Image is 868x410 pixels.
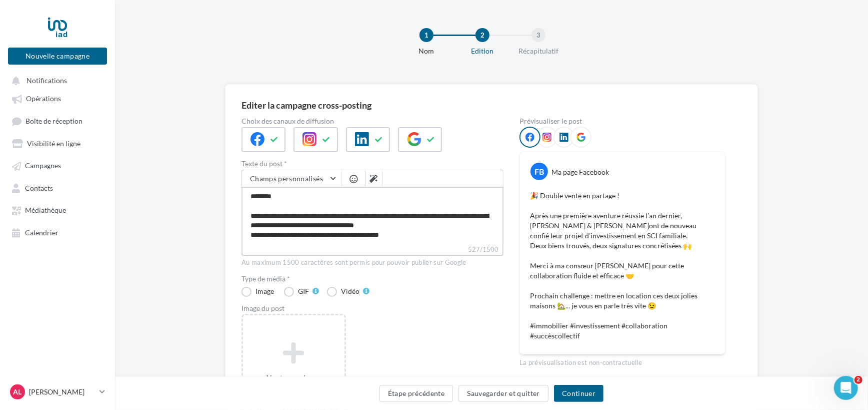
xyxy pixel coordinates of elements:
[20,299,176,317] i: Vous aimez cette nouveauté ? Faites le nous savoir avec l’émoji 👍
[6,223,109,241] a: Calendrier
[298,288,309,295] div: GIF
[6,134,109,152] a: Visibilité en ligne
[242,170,341,187] button: Champs personnalisés
[834,376,858,400] iframe: Intercom live chat
[77,329,97,348] span: 👎
[519,354,725,367] div: La prévisualisation est non-contractuelle
[29,387,95,397] p: [PERSON_NAME]
[530,163,548,180] div: FB
[450,46,514,56] div: Edition
[458,385,548,402] button: Sauvegarder et quitter
[241,258,503,267] div: Au maximum 1500 caractères sont permis pour pouvoir publier sur Google
[25,162,61,170] span: Campagnes
[25,228,58,237] span: Calendrier
[52,276,148,294] a: En savoir plus
[531,28,545,42] div: 3
[6,201,109,219] a: Médiathèque
[241,305,503,312] div: Image du post
[506,46,570,56] div: Récapitulatif
[419,28,433,42] div: 1
[48,5,103,13] h1: Service-Client
[100,326,125,350] span: thumbs up reaction
[48,13,95,23] p: Actif il y a 16h
[241,118,503,125] label: Choix des canaux de diffusion
[241,160,503,167] label: Texte du post *
[6,89,109,107] a: Opérations
[27,139,80,148] span: Visibilité en ligne
[20,231,179,270] div: Le format Story permet d de vos prises de parole et de communiquer de manière éphémère
[551,167,609,177] div: Ma page Facebook
[175,4,193,22] div: Fermer
[20,207,179,226] div: Vous pouvez désormais publier des depuis Digitaleo.
[44,55,89,63] span: Service-Client
[241,101,371,110] div: Editer la campagne cross-posting
[475,28,489,42] div: 2
[72,280,128,288] span: En savoir plus
[6,179,109,197] a: Contacts
[379,385,453,402] button: Étape précédente
[156,4,175,23] button: Accueil
[102,329,122,348] span: 👍
[75,326,100,350] span: 1 reaction
[6,156,109,174] a: Campagnes
[26,76,67,85] span: Notifications
[20,207,172,225] b: Stories Facebook & Instagram
[554,385,603,402] button: Continuer
[6,112,109,130] a: Boîte de réception
[6,4,25,23] button: go back
[854,376,862,384] span: 2
[394,46,458,56] div: Nom
[255,288,274,295] div: Image
[25,184,53,192] span: Contacts
[26,95,61,103] span: Opérations
[8,382,107,401] a: AL [PERSON_NAME]
[20,51,36,67] img: Profile image for Service-Client
[241,275,503,282] label: Type de média *
[13,387,22,397] span: AL
[519,118,725,125] div: Prévisualiser le post
[28,6,44,22] img: Profile image for Service-Client
[241,244,503,256] label: 527/1500
[25,206,66,215] span: Médiathèque
[530,191,715,341] p: 🎉 Double vente en partage ! Après une première aventure réussie l’an dernier, [PERSON_NAME] & [PE...
[250,174,323,183] span: Champs personnalisés
[341,288,359,295] div: Vidéo
[8,39,192,343] div: Service-Client dit…
[45,76,154,101] b: Le format Story est disponible📢
[25,117,82,125] span: Boîte de réception
[8,48,107,65] button: Nouvelle campagne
